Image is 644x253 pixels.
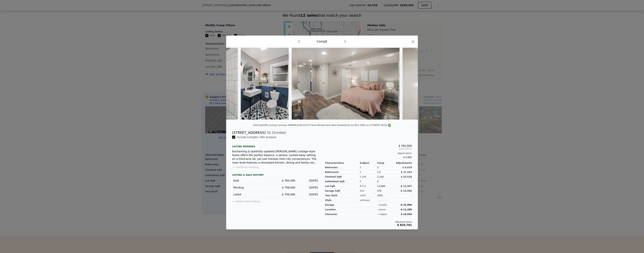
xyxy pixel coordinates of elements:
[325,203,360,207] div: garage
[282,193,295,196] span: $ 799,000
[401,176,412,178] span: $ 23,518
[400,204,412,206] span: -$ 15,906
[377,170,394,175] div: 1.5
[401,171,412,173] span: $ 17,162
[403,156,412,159] span: $ 5,691
[360,179,377,184] div: 0
[400,208,412,211] span: -$ 11,298
[377,203,387,206] div: - smaller
[325,170,360,175] div: Bathrooms
[360,193,377,198] div: 1959
[377,193,394,198] div: 1935
[377,185,385,188] span: 13,068
[232,165,259,169] button: Continue reading
[360,170,377,175] div: 2
[377,176,383,178] span: 1,219
[325,189,360,193] div: Garage Sqft
[325,175,360,179] div: Finished Sqft
[402,48,510,120] img: Property Img
[232,173,319,177] div: LISTING & SALE HISTORY
[394,198,412,203] div: -
[377,180,379,183] span: 0
[360,165,377,170] div: 3
[399,144,412,147] span: $ 785,000
[241,48,289,120] img: Property Img
[400,190,412,192] span: -$ 15,906
[232,130,265,135] div: [STREET_ADDRESS]
[233,179,273,182] div: Sold
[377,190,381,192] span: 576
[325,212,360,217] div: character
[253,124,269,127] div: Sold by Redfin .
[317,39,327,44] div: Comp E
[377,213,387,216] div: + higher
[325,198,360,203] div: Style
[400,185,412,188] span: -$ 12,957
[401,213,412,216] span: $ 24,934
[233,186,273,189] div: Pending
[268,131,276,135] span: 0.31
[325,161,360,164] div: Characteristics
[282,186,295,189] span: $ 799,000
[377,208,386,211] div: - lesser
[298,193,318,196] div: [DATE]
[233,193,273,196] div: Listed
[394,161,412,164] div: Adjustments
[394,193,412,198] div: -
[235,136,278,139] span: Include Comp E in ARV Analysis
[377,161,394,164] div: Comp
[325,179,360,184] div: Unfinished Sqft
[282,179,295,182] span: $ 785,000
[292,48,400,120] img: Property Img
[402,166,412,169] span: $ 9,618
[325,220,412,223] div: Adjusted Value
[232,198,260,203] button: Show more history
[397,223,412,226] span: $ 825,761
[265,130,286,135] span: ( miles)
[360,184,377,189] div: 8,712
[325,184,360,189] div: Lot Sqft
[360,198,377,203] div: unknown
[298,179,318,182] div: [DATE]
[325,147,412,150] span: Sold [DATE]
[388,124,391,127] img: NWMLS Logo
[360,189,377,193] div: 418
[377,198,394,203] div: Unspecified
[377,166,379,169] span: 2
[394,179,412,184] div: -
[269,124,391,127] div: Listing courtesy of NWMLS (#2331577) and Windermere Real Estate/East via MLS GRID as of [DATE] 08:45
[360,161,377,164] div: Subject
[360,175,377,179] div: 1,304
[325,152,412,155] div: Appreciation
[325,165,360,170] div: Bedrooms
[232,142,319,148] div: Listing remarks
[232,150,319,164] div: Enchanting & tastefully updated [PERSON_NAME] cottage-style home offers the perfect balance: a se...
[298,186,318,189] div: [DATE]
[325,207,360,212] div: location
[325,193,360,198] div: Year Built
